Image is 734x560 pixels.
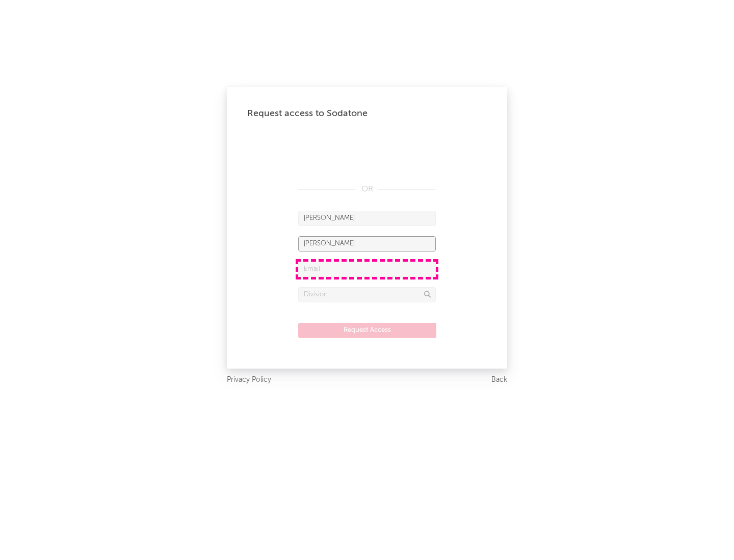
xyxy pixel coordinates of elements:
[491,374,507,386] a: Back
[298,211,436,226] input: First Name
[247,107,487,120] div: Request access to Sodatone
[298,236,436,251] input: Last Name
[298,287,436,302] input: Division
[298,183,436,195] div: OR
[227,374,271,386] a: Privacy Policy
[298,262,436,277] input: Email
[298,323,436,338] button: Request Access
